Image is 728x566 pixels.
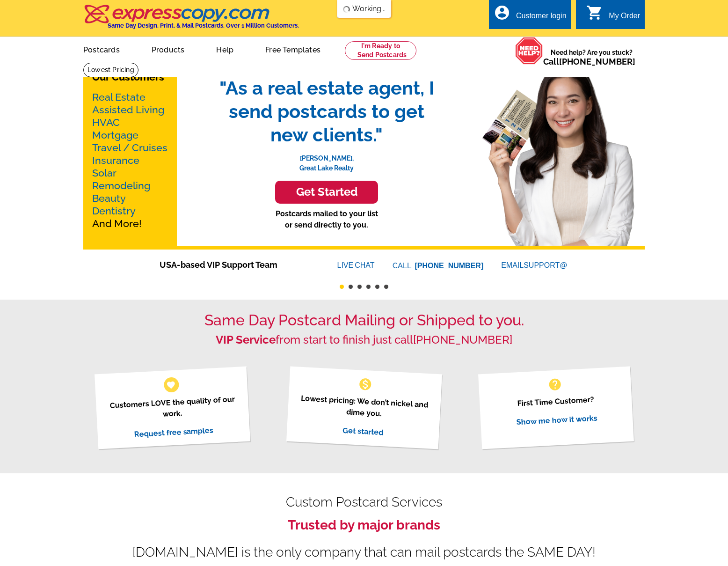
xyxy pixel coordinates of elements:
[83,311,645,329] h1: Same Day Postcard Mailing or Shipped to you.
[342,426,383,437] a: Get started
[160,258,309,271] span: USA-based VIP Support Team
[559,57,635,66] a: [PHONE_NUMBER]
[375,285,379,289] button: 5 of 6
[92,154,139,166] a: Insurance
[543,57,635,66] span: Call
[83,11,299,29] a: Same Day Design, Print, & Mail Postcards. Over 1 Million Customers.
[106,393,238,423] p: Customers LOVE the quality of our work.
[524,260,568,271] font: SUPPORT@
[166,380,176,390] span: favorite
[340,285,344,289] button: 1 of 6
[337,261,375,269] a: LIVECHAT
[384,285,388,289] button: 6 of 6
[92,142,167,154] a: Travel / Cruises
[210,147,444,173] p: [PERSON_NAME], Great Lake Realty
[415,262,484,270] a: [PHONE_NUMBER]
[83,517,645,533] h3: Trusted by major brands
[343,6,350,13] img: loading...
[201,38,248,60] a: Help
[516,12,567,25] div: Customer login
[516,413,597,426] a: Show me how it works
[92,129,138,141] a: Mortgage
[494,4,510,21] i: account_circle
[515,37,543,65] img: help
[366,285,371,289] button: 4 of 6
[210,208,444,231] p: Postcards mailed to your list or send directly to you.
[83,333,645,347] h2: from start to finish just call
[133,426,213,439] a: Request free samples
[393,260,413,272] font: CALL
[83,547,645,558] div: [DOMAIN_NAME] is the only company that can mail postcards the SAME DAY!
[92,117,120,128] a: HVAC
[92,91,146,103] a: Real Estate
[586,10,640,22] a: shopping_cart My Order
[92,180,150,191] a: Remodeling
[358,377,373,392] span: monetization_on
[108,22,299,29] h4: Same Day Design, Print, & Mail Postcards. Over 1 Million Customers.
[413,333,512,346] a: [PHONE_NUMBER]
[349,285,353,289] button: 2 of 6
[586,4,603,21] i: shopping_cart
[357,285,362,289] button: 3 of 6
[609,12,640,25] div: My Order
[216,333,276,346] strong: VIP Service
[287,185,366,199] h3: Get Started
[92,205,136,217] a: Dentistry
[250,38,335,60] a: Free Templates
[92,167,116,179] a: Solar
[547,377,562,392] span: help
[501,261,568,269] a: EMAILSUPPORT@
[298,392,430,422] p: Lowest pricing: We don’t nickel and dime you.
[92,91,168,230] p: And More!
[337,260,355,271] font: LIVE
[494,10,567,22] a: account_circle Customer login
[92,192,126,204] a: Beauty
[83,497,645,508] h2: Custom Postcard Services
[137,38,200,60] a: Products
[68,38,135,60] a: Postcards
[92,104,164,116] a: Assisted Living
[489,392,621,411] p: First Time Customer?
[210,76,444,147] span: "As a real estate agent, I send postcards to get new clients."
[543,48,640,66] span: Need help? Are you stuck?
[210,181,444,204] a: Get Started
